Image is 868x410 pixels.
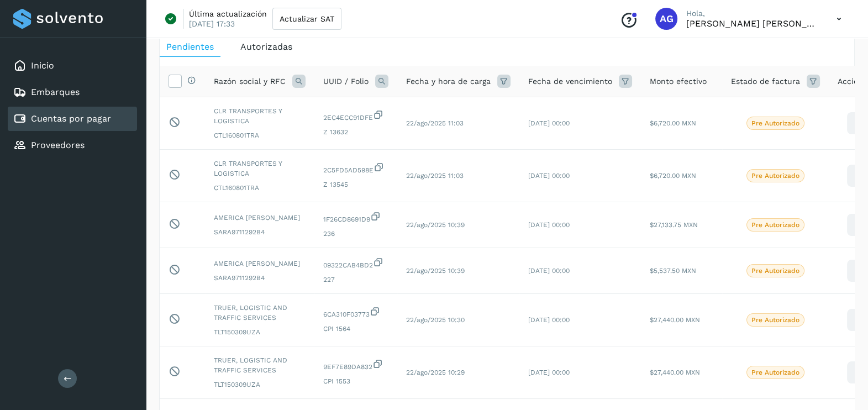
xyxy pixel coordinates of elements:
[323,275,388,285] span: 227
[323,376,388,386] span: CPI 1553
[751,221,799,229] p: Pre Autorizado
[323,359,388,372] span: 9EF7E89DA832
[323,109,388,123] span: 2EC4ECC91DFE
[31,113,111,124] a: Cuentas por pagar
[214,227,306,237] span: SARA9711292B4
[406,316,465,324] span: 22/ago/2025 10:30
[214,303,306,323] span: TRUER, LOGISTIC AND TRAFFIC SERVICES
[686,9,819,18] p: Hola,
[166,41,214,52] span: Pendientes
[214,106,306,126] span: CLR TRANSPORTES Y LOGISTICA
[528,369,570,376] span: [DATE] 00:00
[528,221,570,229] span: [DATE] 00:00
[323,324,388,334] span: CPI 1564
[406,267,465,275] span: 22/ago/2025 10:39
[31,60,54,71] a: Inicio
[686,18,819,29] p: Abigail Gonzalez Leon
[214,259,306,269] span: AMERICA [PERSON_NAME]
[214,380,306,390] span: TLT150309UZA
[528,316,570,324] span: [DATE] 00:00
[323,211,388,224] span: 1F26CD8691D9
[650,76,707,87] span: Monto efectivo
[323,257,388,270] span: 09322CAB4BD2
[751,172,799,180] p: Pre Autorizado
[751,119,799,127] p: Pre Autorizado
[406,76,491,87] span: Fecha y hora de carga
[650,119,696,127] span: $6,720.00 MXN
[528,119,570,127] span: [DATE] 00:00
[751,267,799,275] p: Pre Autorizado
[189,9,267,19] p: Última actualización
[323,162,388,175] span: 2C5FD5AD598E
[214,183,306,193] span: CTL160801TRA
[751,316,799,324] p: Pre Autorizado
[214,159,306,178] span: CLR TRANSPORTES Y LOGISTICA
[650,221,698,229] span: $27,133.75 MXN
[214,213,306,223] span: AMERICA [PERSON_NAME]
[214,327,306,337] span: TLT150309UZA
[323,229,388,239] span: 236
[650,369,700,376] span: $27,440.00 MXN
[8,107,137,131] div: Cuentas por pagar
[323,127,388,137] span: Z 13632
[323,306,388,319] span: 6CA310F03773
[406,221,465,229] span: 22/ago/2025 10:39
[528,172,570,180] span: [DATE] 00:00
[280,15,334,23] span: Actualizar SAT
[8,133,137,157] div: Proveedores
[650,267,696,275] span: $5,537.50 MXN
[31,140,85,150] a: Proveedores
[8,80,137,104] div: Embarques
[528,267,570,275] span: [DATE] 00:00
[214,273,306,283] span: SARA9711292B4
[406,119,464,127] span: 22/ago/2025 11:03
[189,19,235,29] p: [DATE] 17:33
[731,76,800,87] span: Estado de factura
[751,369,799,376] p: Pre Autorizado
[214,355,306,375] span: TRUER, LOGISTIC AND TRAFFIC SERVICES
[272,8,341,30] button: Actualizar SAT
[8,54,137,78] div: Inicio
[406,369,465,376] span: 22/ago/2025 10:29
[214,130,306,140] span: CTL160801TRA
[650,316,700,324] span: $27,440.00 MXN
[528,76,612,87] span: Fecha de vencimiento
[31,87,80,97] a: Embarques
[214,76,286,87] span: Razón social y RFC
[650,172,696,180] span: $6,720.00 MXN
[323,76,369,87] span: UUID / Folio
[240,41,292,52] span: Autorizadas
[406,172,464,180] span: 22/ago/2025 11:03
[323,180,388,190] span: Z 13545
